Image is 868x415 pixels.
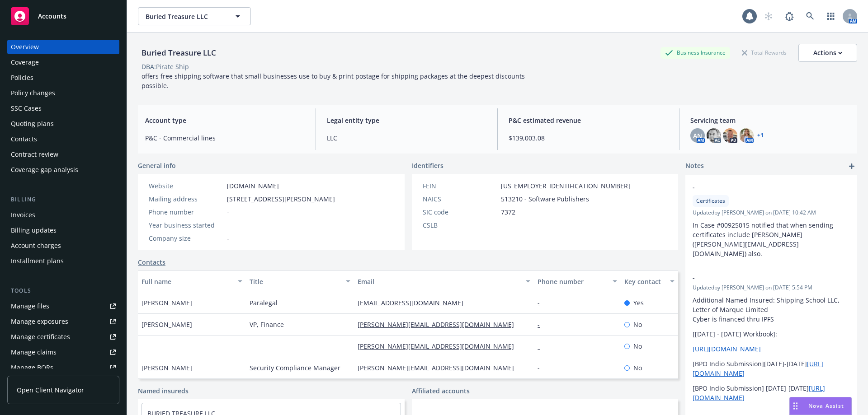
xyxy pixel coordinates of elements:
p: Additional Named Insured: Shipping School LLC, Letter of Marque Limited Cyber is financed thru IPFS [693,295,850,324]
div: -Updatedby [PERSON_NAME] on [DATE] 5:54 PMAdditional Named Insured: Shipping School LLC, Letter o... [685,266,857,410]
a: [URL][DOMAIN_NAME] [693,345,761,353]
span: No [633,320,642,329]
span: - [501,220,503,230]
a: Manage certificates [7,330,119,344]
div: Drag to move [790,397,801,415]
a: [PERSON_NAME][EMAIL_ADDRESS][DOMAIN_NAME] [358,320,521,329]
span: 7372 [501,207,515,217]
button: Email [354,270,534,292]
div: Installment plans [11,254,64,268]
span: $139,003.08 [509,133,668,143]
div: Phone number [149,207,223,217]
div: DBA: Pirate Ship [142,62,189,71]
div: Coverage gap analysis [11,163,78,177]
div: Policies [11,70,33,85]
span: Servicing team [690,116,850,125]
span: LLC [327,133,486,143]
a: Manage exposures [7,314,119,329]
a: Named insureds [138,386,189,396]
a: Accounts [7,4,119,29]
div: Billing updates [11,223,57,238]
button: Nova Assist [789,397,852,415]
p: [BPO Indio Submission][DATE]-[DATE] [693,359,850,378]
a: Coverage [7,55,119,70]
a: Switch app [822,7,840,25]
div: Total Rewards [737,47,791,58]
span: - [693,273,826,282]
a: SSC Cases [7,101,119,116]
span: [US_EMPLOYER_IDENTIFICATION_NUMBER] [501,181,630,191]
a: [PERSON_NAME][EMAIL_ADDRESS][DOMAIN_NAME] [358,364,521,372]
a: Account charges [7,238,119,253]
div: Title [250,277,340,286]
span: Open Client Navigator [17,385,84,395]
a: Billing updates [7,223,119,238]
a: Affiliated accounts [412,386,470,396]
div: Buried Treasure LLC [138,47,220,59]
span: Yes [633,298,644,308]
a: Manage BORs [7,360,119,375]
div: Account charges [11,238,61,253]
div: Actions [813,44,842,61]
a: add [846,161,857,172]
span: offers free shipping software that small businesses use to buy & print postage for shipping packa... [142,72,527,90]
div: Contacts [11,132,37,146]
div: Phone number [538,277,607,286]
img: photo [739,128,754,143]
div: Manage exposures [11,314,68,329]
button: Buried Treasure LLC [138,7,251,25]
a: [PERSON_NAME][EMAIL_ADDRESS][DOMAIN_NAME] [358,342,521,350]
span: Identifiers [412,161,443,170]
a: Search [801,7,819,25]
span: General info [138,161,176,170]
div: FEIN [423,181,497,191]
span: Notes [685,161,704,172]
span: - [227,233,229,243]
a: Installment plans [7,254,119,268]
span: Certificates [696,197,725,205]
span: Updated by [PERSON_NAME] on [DATE] 5:54 PM [693,284,850,292]
button: Key contact [621,270,678,292]
div: Website [149,181,223,191]
div: SSC Cases [11,101,42,116]
a: - [538,364,547,372]
a: - [538,298,547,307]
button: Phone number [534,270,620,292]
a: - [538,342,547,350]
div: Coverage [11,55,39,70]
div: Manage BORs [11,360,53,375]
span: P&C - Commercial lines [145,133,305,143]
span: - [142,341,144,351]
a: +1 [757,133,764,138]
span: [PERSON_NAME] [142,298,192,308]
div: Overview [11,40,39,54]
div: CSLB [423,220,497,230]
div: Manage claims [11,345,57,359]
a: [DOMAIN_NAME] [227,182,279,190]
button: Full name [138,270,246,292]
a: [EMAIL_ADDRESS][DOMAIN_NAME] [358,298,471,307]
img: photo [707,128,721,143]
div: -CertificatesUpdatedby [PERSON_NAME] on [DATE] 10:42 AMIn Case #00925015 notified that when sendi... [685,175,857,266]
span: - [250,341,252,351]
div: Email [358,277,520,286]
span: Updated by [PERSON_NAME] on [DATE] 10:42 AM [693,209,850,217]
div: Quoting plans [11,117,54,131]
span: 513210 - Software Publishers [501,194,589,204]
div: Manage certificates [11,330,70,344]
span: VP, Finance [250,320,284,329]
div: Manage files [11,299,49,313]
span: No [633,363,642,373]
span: AN [693,131,702,140]
span: [STREET_ADDRESS][PERSON_NAME] [227,194,335,204]
div: Year business started [149,220,223,230]
span: [PERSON_NAME] [142,363,192,373]
div: Company size [149,233,223,243]
span: - [693,182,826,192]
button: Title [246,270,354,292]
a: Policies [7,70,119,85]
span: No [633,341,642,351]
div: Key contact [624,277,665,286]
span: - [227,220,229,230]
